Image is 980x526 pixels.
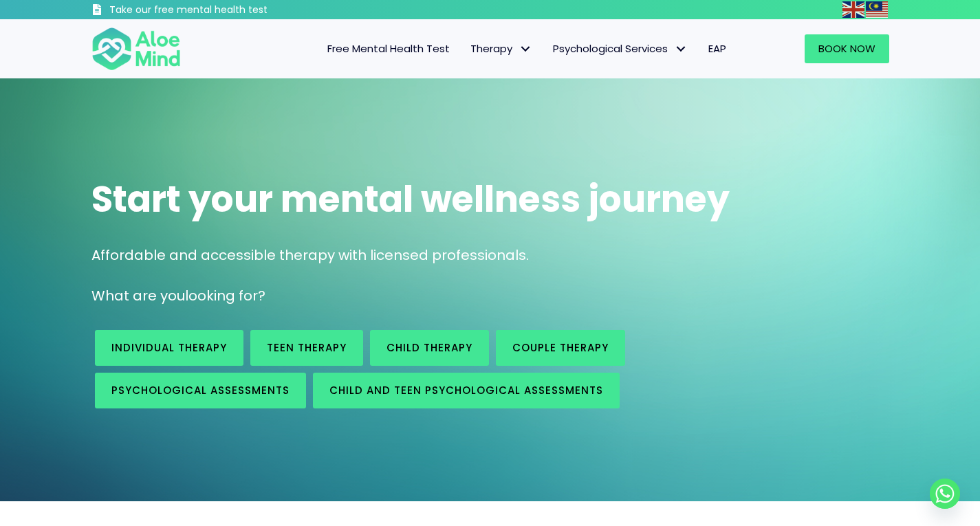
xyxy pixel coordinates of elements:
a: Malay [866,1,889,17]
a: Child and Teen Psychological assessments [313,373,620,408]
img: ms [866,1,888,18]
a: Couple therapy [496,330,625,366]
a: Individual therapy [95,330,243,366]
h3: Take our free mental health test [109,3,341,17]
span: Child and Teen Psychological assessments [329,383,603,397]
span: Psychological Services [553,41,688,56]
span: Child Therapy [386,340,472,355]
span: Therapy: submenu [516,39,536,59]
span: Psychological Services: submenu [671,39,691,59]
a: Psychological assessments [95,373,306,408]
a: Whatsapp [930,479,960,509]
a: Book Now [805,34,889,63]
span: Free Mental Health Test [327,41,450,56]
img: en [842,1,864,18]
a: Teen Therapy [250,330,363,366]
a: Child Therapy [370,330,489,366]
span: Teen Therapy [267,340,347,355]
a: English [842,1,866,17]
span: Start your mental wellness journey [91,174,730,224]
span: EAP [708,41,726,56]
a: Free Mental Health Test [317,34,460,63]
a: TherapyTherapy: submenu [460,34,543,63]
span: Couple therapy [512,340,609,355]
p: Affordable and accessible therapy with licensed professionals. [91,245,889,265]
span: Therapy [470,41,532,56]
span: Individual therapy [111,340,227,355]
a: EAP [698,34,737,63]
nav: Menu [199,34,737,63]
span: Book Now [818,41,875,56]
img: Aloe mind Logo [91,26,181,72]
span: What are you [91,286,185,305]
a: Psychological ServicesPsychological Services: submenu [543,34,698,63]
span: looking for? [185,286,265,305]
span: Psychological assessments [111,383,290,397]
a: Take our free mental health test [91,3,341,19]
